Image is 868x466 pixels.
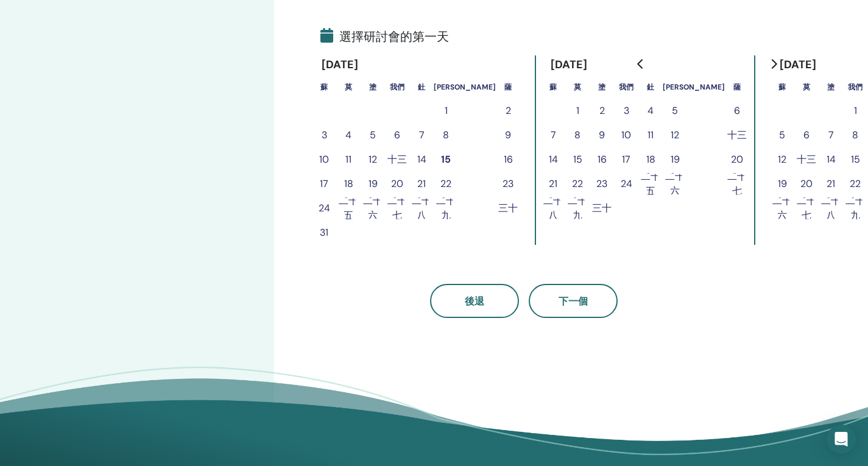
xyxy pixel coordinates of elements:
font: 24 [319,202,330,214]
th: 週二 [819,74,843,99]
font: 7 [828,129,834,141]
font: 12 [369,153,377,166]
font: 22 [572,177,583,190]
th: 星期五 [434,74,496,99]
font: 十三 [727,129,747,141]
font: 1 [576,104,579,117]
font: 4 [647,104,654,117]
font: 21 [549,177,557,190]
th: 星期五 [663,74,725,99]
th: 週六 [725,74,749,99]
font: 薩 [504,82,512,92]
font: 12 [671,129,679,141]
button: 轉到下個月 [764,52,783,76]
font: [PERSON_NAME] [434,82,496,92]
font: 1 [854,104,857,117]
button: 轉到上個月 [631,52,651,76]
font: 釷 [647,82,654,92]
font: 16 [598,153,607,166]
font: 我們 [619,82,633,92]
font: [DATE] [322,57,358,72]
font: 三十 [498,202,518,214]
font: 2 [506,104,511,117]
font: 19 [671,153,680,166]
font: 12 [778,153,786,166]
font: 9 [505,129,511,141]
font: 19 [778,177,787,190]
font: 6 [734,104,740,117]
font: 31 [320,226,328,239]
th: 週四 [638,74,663,99]
font: 23 [503,177,513,190]
th: 週二 [590,74,614,99]
font: 9 [599,129,605,141]
th: 週六 [496,74,520,99]
font: 20 [731,153,743,166]
th: 星期日 [770,74,794,99]
th: 週一 [336,74,361,99]
font: 22 [850,177,861,190]
th: 星期日 [541,74,565,99]
font: 17 [622,153,630,166]
font: 3 [624,104,629,117]
font: 15 [573,153,582,166]
font: 8 [852,129,858,141]
font: 11 [647,129,654,141]
th: 週四 [409,74,434,99]
font: 1 [445,104,448,117]
font: 5 [370,129,376,141]
font: 8 [443,129,449,141]
font: [DATE] [551,57,587,72]
font: 19 [369,177,378,190]
div: 開啟 Intercom Messenger [827,425,856,454]
font: 2 [599,104,605,117]
font: 薩 [733,82,741,92]
font: 20 [391,177,403,190]
font: 15 [441,153,451,166]
font: 莫 [574,82,581,92]
th: 週三 [385,74,409,99]
font: 11 [345,153,351,166]
font: 蘇 [778,82,786,92]
th: 週三 [843,74,867,99]
font: 莫 [803,82,810,92]
font: 14 [417,153,426,166]
font: 蘇 [549,82,557,92]
font: [PERSON_NAME] [663,82,725,92]
font: 下一個 [559,295,588,308]
font: 18 [646,153,655,166]
font: 4 [345,129,351,141]
font: 蘇 [320,82,328,92]
font: 選擇研討會的第一天 [339,29,449,44]
font: 塗 [369,82,376,92]
font: 塗 [598,82,605,92]
th: 週三 [614,74,638,99]
font: 3 [322,129,327,141]
font: 7 [419,129,425,141]
font: 莫 [345,82,352,92]
button: 下一個 [529,284,618,318]
font: 6 [394,129,400,141]
font: 8 [574,129,580,141]
font: 7 [551,129,556,141]
font: 5 [672,104,678,117]
font: 塗 [827,82,834,92]
font: 23 [596,177,607,190]
th: 週一 [565,74,590,99]
font: 16 [504,153,513,166]
font: 10 [319,153,329,166]
font: [DATE] [780,57,816,72]
font: 14 [549,153,558,166]
font: 21 [417,177,426,190]
font: 後退 [465,295,484,308]
font: 我們 [390,82,404,92]
font: 十三 [797,153,816,166]
font: 5 [779,129,785,141]
font: 10 [621,129,631,141]
th: 週二 [361,74,385,99]
font: 21 [827,177,835,190]
th: 星期日 [312,74,336,99]
font: 三十 [592,202,612,214]
button: 後退 [430,284,519,318]
font: 釷 [418,82,425,92]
